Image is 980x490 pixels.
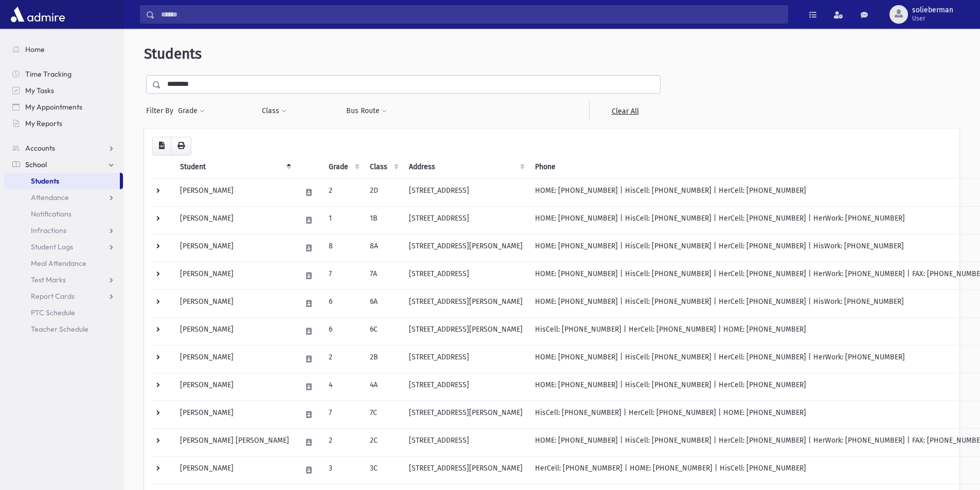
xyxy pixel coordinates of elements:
td: [PERSON_NAME] [174,234,295,262]
span: Home [25,45,45,54]
td: [STREET_ADDRESS] [403,345,529,373]
span: Student Logs [31,242,73,251]
td: 2B [364,345,403,373]
a: School [4,156,123,173]
span: My Tasks [25,86,54,95]
span: Accounts [25,143,55,153]
th: Class: activate to sort column ascending [364,155,403,179]
span: School [25,160,47,169]
button: Print [171,137,191,155]
span: Infractions [31,226,66,235]
td: [PERSON_NAME] [174,206,295,234]
span: Report Cards [31,292,75,301]
td: 8A [364,234,403,262]
td: 2 [323,178,364,206]
td: 3C [364,456,403,484]
td: 7 [323,262,364,289]
td: [STREET_ADDRESS][PERSON_NAME] [403,289,529,317]
button: Grade [177,102,205,120]
span: My Reports [25,119,62,128]
td: 1 [323,206,364,234]
td: 7A [364,262,403,289]
span: Time Tracking [25,69,72,79]
a: Accounts [4,140,123,156]
a: Home [4,41,123,58]
a: Notifications [4,206,123,222]
span: solieberman [912,6,953,14]
td: 6 [323,317,364,345]
td: 2 [323,345,364,373]
a: Teacher Schedule [4,321,123,337]
td: [STREET_ADDRESS] [403,206,529,234]
th: Student: activate to sort column descending [174,155,295,179]
a: My Tasks [4,82,123,99]
button: Bus Route [346,102,387,120]
td: 2D [364,178,403,206]
a: PTC Schedule [4,304,123,321]
a: Clear All [589,102,661,120]
td: 2C [364,428,403,456]
td: [PERSON_NAME] [174,401,295,428]
span: Notifications [31,209,72,219]
td: [STREET_ADDRESS][PERSON_NAME] [403,401,529,428]
td: 4 [323,373,364,401]
td: [STREET_ADDRESS][PERSON_NAME] [403,317,529,345]
span: Test Marks [31,275,66,284]
td: 8 [323,234,364,262]
span: Meal Attendance [31,259,86,268]
td: [PERSON_NAME] [174,178,295,206]
a: Students [4,173,120,189]
td: [STREET_ADDRESS][PERSON_NAME] [403,456,529,484]
td: 6C [364,317,403,345]
td: 7C [364,401,403,428]
td: 2 [323,428,364,456]
th: Grade: activate to sort column ascending [323,155,364,179]
td: [PERSON_NAME] [174,373,295,401]
span: Filter By [146,105,177,116]
td: [PERSON_NAME] [174,456,295,484]
a: Report Cards [4,288,123,304]
td: [STREET_ADDRESS] [403,262,529,289]
td: 6 [323,289,364,317]
td: [STREET_ADDRESS] [403,178,529,206]
td: [STREET_ADDRESS][PERSON_NAME] [403,234,529,262]
a: Student Logs [4,239,123,255]
td: 6A [364,289,403,317]
img: AdmirePro [8,4,67,25]
td: 1B [364,206,403,234]
button: CSV [152,137,171,155]
td: [STREET_ADDRESS] [403,373,529,401]
td: [STREET_ADDRESS] [403,428,529,456]
td: [PERSON_NAME] [174,345,295,373]
span: Attendance [31,193,69,202]
a: Test Marks [4,271,123,288]
span: Students [144,45,202,62]
td: 7 [323,401,364,428]
button: Class [261,102,287,120]
td: 4A [364,373,403,401]
td: [PERSON_NAME] [PERSON_NAME] [174,428,295,456]
a: My Reports [4,115,123,132]
th: Address: activate to sort column ascending [403,155,529,179]
a: Meal Attendance [4,255,123,271]
input: Search [155,5,788,24]
span: Students [31,176,59,186]
span: PTC Schedule [31,308,75,317]
a: Infractions [4,222,123,239]
span: Teacher Schedule [31,324,88,334]
td: [PERSON_NAME] [174,317,295,345]
td: 3 [323,456,364,484]
span: User [912,14,953,23]
td: [PERSON_NAME] [174,289,295,317]
a: My Appointments [4,99,123,115]
a: Time Tracking [4,66,123,82]
td: [PERSON_NAME] [174,262,295,289]
span: My Appointments [25,102,82,112]
a: Attendance [4,189,123,206]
